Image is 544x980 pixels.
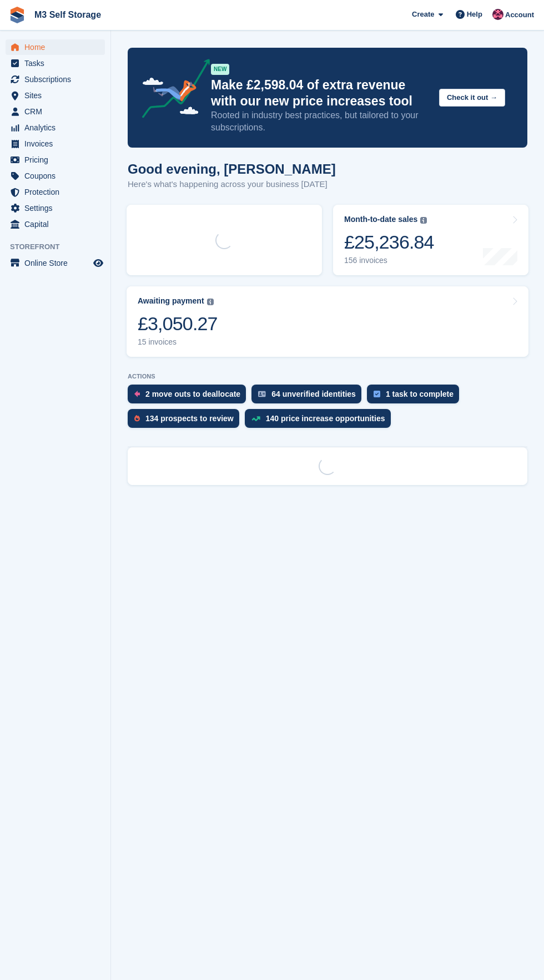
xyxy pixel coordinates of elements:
[128,373,527,380] p: ACTIONS
[6,104,105,119] a: menu
[24,120,91,135] span: Analytics
[24,55,91,71] span: Tasks
[30,6,105,24] a: M3 Self Storage
[6,255,105,271] a: menu
[6,136,105,151] a: menu
[127,286,528,357] a: Awaiting payment £3,050.27 15 invoices
[344,215,417,224] div: Month-to-date sales
[344,256,434,265] div: 156 invoices
[505,9,534,21] span: Account
[145,414,234,423] div: 134 prospects to review
[128,385,251,409] a: 2 move outs to deallocate
[134,415,140,422] img: prospect-51fa495bee0391a8d652442698ab0144808aea92771e9ea1ae160a38d050c398.svg
[211,109,430,134] p: Rooted in industry best practices, but tailored to your subscriptions.
[6,88,105,103] a: menu
[133,59,210,122] img: price-adjustments-announcement-icon-8257ccfd72463d97f412b2fc003d46551f7dbcb40ab6d574587a9cd5c0d94...
[6,39,105,55] a: menu
[9,7,26,23] img: stora-icon-8386f47178a22dfd0bd8f6a31ec36ba5ce8667c1dd55bd0f319d3a0aa187defe.svg
[412,9,434,20] span: Create
[367,385,465,409] a: 1 task to complete
[251,416,260,421] img: price_increase_opportunities-93ffe204e8149a01c8c9dc8f82e8f89637d9d84a8eef4429ea346261dce0b2c0.svg
[333,205,528,275] a: Month-to-date sales £25,236.84 156 invoices
[439,89,505,107] button: Check it out →
[6,72,105,87] a: menu
[24,104,91,119] span: CRM
[138,296,204,306] div: Awaiting payment
[145,390,240,398] div: 2 move outs to deallocate
[24,184,91,200] span: Protection
[138,312,218,335] div: £3,050.27
[6,152,105,168] a: menu
[251,385,367,409] a: 64 unverified identities
[24,152,91,168] span: Pricing
[134,391,140,397] img: move_outs_to_deallocate_icon-f764333ba52eb49d3ac5e1228854f67142a1ed5810a6f6cc68b1a99e826820c5.svg
[211,64,229,75] div: NEW
[386,390,454,398] div: 1 task to complete
[6,55,105,71] a: menu
[245,409,396,433] a: 140 price increase opportunities
[467,9,482,20] span: Help
[24,168,91,184] span: Coupons
[492,9,503,20] img: Nick Jones
[420,217,427,224] img: icon-info-grey-7440780725fd019a000dd9b08b2336e03edf1995a4989e88bcd33f0948082b44.svg
[24,200,91,216] span: Settings
[128,409,245,433] a: 134 prospects to review
[266,414,385,423] div: 140 price increase opportunities
[24,136,91,151] span: Invoices
[24,216,91,232] span: Capital
[92,256,105,270] a: Preview store
[374,391,380,397] img: task-75834270c22a3079a89374b754ae025e5fb1db73e45f91037f5363f120a921f8.svg
[24,255,91,271] span: Online Store
[207,299,214,305] img: icon-info-grey-7440780725fd019a000dd9b08b2336e03edf1995a4989e88bcd33f0948082b44.svg
[6,120,105,135] a: menu
[128,178,336,191] p: Here's what's happening across your business [DATE]
[6,184,105,200] a: menu
[6,216,105,232] a: menu
[10,241,110,252] span: Storefront
[24,39,91,55] span: Home
[6,200,105,216] a: menu
[24,88,91,103] span: Sites
[344,231,434,254] div: £25,236.84
[6,168,105,184] a: menu
[258,391,266,397] img: verify_identity-adf6edd0f0f0b5bbfe63781bf79b02c33cf7c696d77639b501bdc392416b5a36.svg
[211,77,430,109] p: Make £2,598.04 of extra revenue with our new price increases tool
[24,72,91,87] span: Subscriptions
[138,337,218,347] div: 15 invoices
[128,161,336,176] h1: Good evening, [PERSON_NAME]
[271,390,356,398] div: 64 unverified identities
